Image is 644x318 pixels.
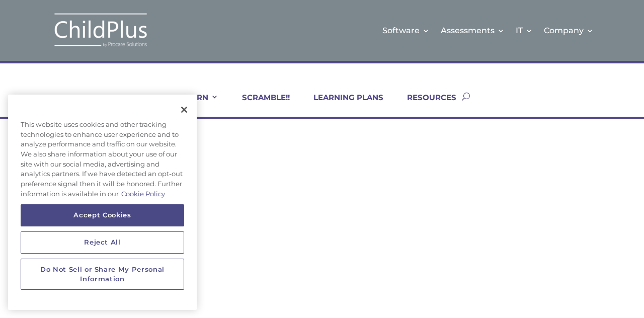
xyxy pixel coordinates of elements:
[8,115,197,204] div: This website uses cookies and other tracking technologies to enhance user experience and to analy...
[121,190,165,198] a: More information about your privacy, opens in a new tab
[544,10,594,51] a: Company
[21,231,184,254] button: Reject All
[441,10,505,51] a: Assessments
[382,10,430,51] a: Software
[8,95,197,310] div: Cookie banner
[229,93,290,117] a: SCRAMBLE!!
[21,204,184,226] button: Accept Cookies
[8,95,197,310] div: Privacy
[301,93,383,117] a: LEARNING PLANS
[394,93,456,117] a: RESOURCES
[169,93,218,117] a: LEARN
[173,99,195,121] button: Close
[516,10,533,51] a: IT
[21,259,184,290] button: Do Not Sell or Share My Personal Information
